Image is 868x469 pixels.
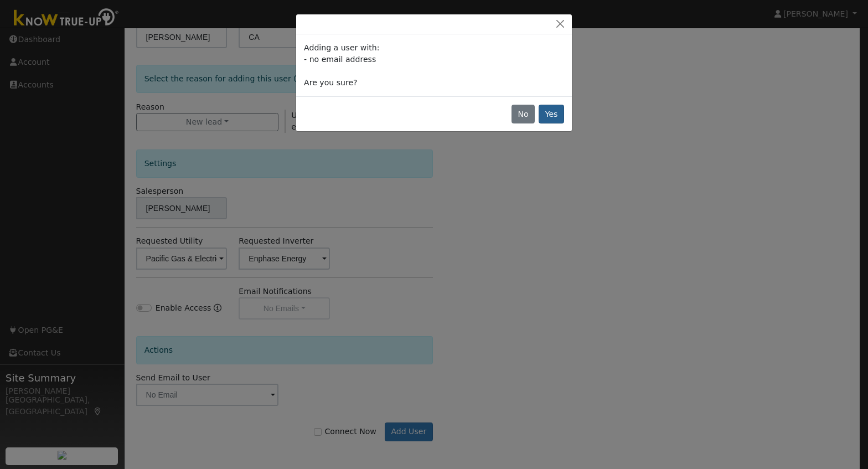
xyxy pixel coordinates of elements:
span: Are you sure? [304,78,357,87]
button: Close [552,18,568,30]
span: - no email address [304,55,376,64]
button: Yes [539,105,564,123]
span: Adding a user with: [304,43,379,52]
button: No [512,105,535,123]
